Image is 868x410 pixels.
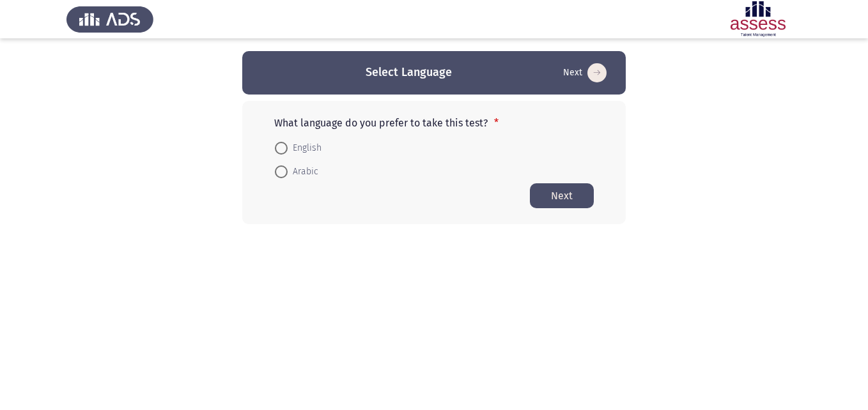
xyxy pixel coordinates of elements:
button: Start assessment [559,63,610,83]
img: Assess Talent Management logo [66,1,153,37]
span: English [288,140,322,156]
p: What language do you prefer to take this test? [274,117,594,129]
button: Start assessment [530,183,594,208]
h3: Select Language [366,65,452,80]
span: Arabic [288,164,318,179]
img: Assessment logo of OCM R1 ASSESS [715,1,802,37]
